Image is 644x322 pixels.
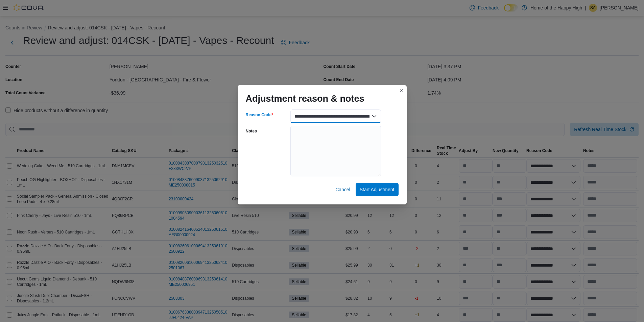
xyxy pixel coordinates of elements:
[246,128,257,134] label: Notes
[333,183,353,196] button: Cancel
[335,186,350,193] span: Cancel
[397,86,405,95] button: Closes this modal window
[360,186,395,193] span: Start Adjustment
[246,93,364,104] h1: Adjustment reason & notes
[356,183,399,196] button: Start Adjustment
[246,112,273,118] label: Reason Code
